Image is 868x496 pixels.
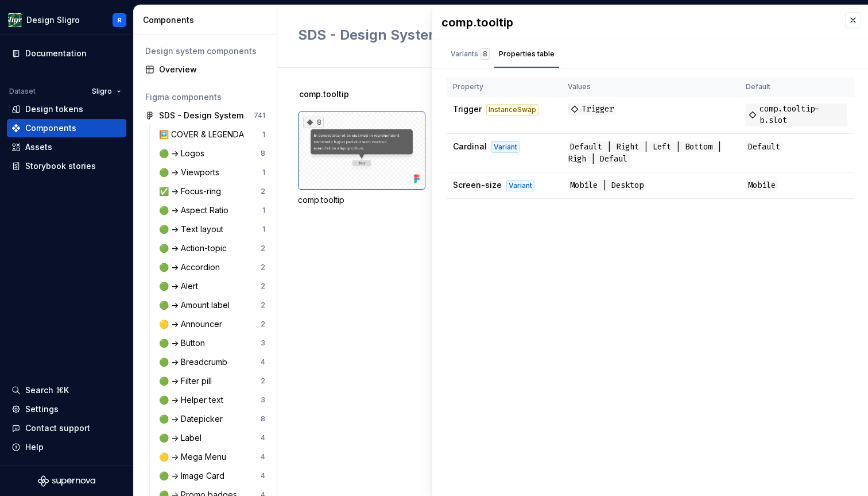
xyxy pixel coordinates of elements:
[25,103,83,115] div: Design tokens
[298,26,684,44] h2: 🟢 -> Tooltip
[143,14,272,26] div: Components
[7,100,126,118] a: Design tokens
[25,403,59,415] div: Settings
[2,7,131,32] button: Design SligroR
[38,475,95,487] svg: Supernova Logo
[298,194,425,206] div: comp.tooltip
[159,186,226,197] div: ✅ -> Focus-ring
[480,48,490,60] div: 8
[262,206,265,215] div: 1
[261,433,265,443] div: 4
[154,353,270,371] a: 🟢 -> Breadcrumb4
[154,429,270,447] a: 🟢 -> Label4
[154,315,270,333] a: 🟡 -> Announcer2
[261,452,265,462] div: 4
[118,16,122,25] div: R
[7,138,126,156] a: Assets
[262,168,265,177] div: 1
[159,337,210,349] div: 🟢 -> Button
[159,318,227,330] div: 🟡 -> Announcer
[261,339,265,348] div: 3
[7,44,126,63] a: Documentation
[499,48,555,60] div: Properties table
[261,414,265,424] div: 8
[154,448,270,466] a: 🟡 -> Mega Menu4
[159,356,232,368] div: 🟢 -> Breadcrumb
[303,117,324,128] div: 8
[568,103,616,115] span: Trigger
[154,144,270,163] a: 🟢 -> Logos8
[7,400,126,418] a: Settings
[453,104,482,114] span: Trigger
[261,376,265,386] div: 2
[141,60,270,79] a: Overview
[7,419,126,437] button: Contact support
[159,470,229,482] div: 🟢 -> Image Card
[261,471,265,480] div: 4
[154,296,270,314] a: 🟢 -> Amount label2
[154,372,270,390] a: 🟢 -> Filter pill2
[154,201,270,220] a: 🟢 -> Aspect Ratio1
[159,451,231,463] div: 🟡 -> Mega Menu
[154,220,270,239] a: 🟢 -> Text layout1
[254,111,265,120] div: 741
[451,48,490,60] div: Variants
[261,357,265,367] div: 4
[154,163,270,182] a: 🟢 -> Viewports1
[26,14,80,26] div: Design Sligro
[261,301,265,310] div: 2
[25,422,90,434] div: Contact support
[453,180,502,190] span: Screen-size
[568,180,646,191] span: Mobile | Desktop
[159,432,206,444] div: 🟢 -> Label
[159,110,243,121] div: SDS - Design System
[746,180,778,191] span: Mobile
[92,87,112,96] span: Sligro
[159,394,228,406] div: 🟢 -> Helper text
[261,187,265,196] div: 2
[145,45,265,57] div: Design system components
[7,119,126,137] a: Components
[7,157,126,175] a: Storybook stories
[25,160,96,172] div: Storybook stories
[486,104,538,116] div: InstanceSwap
[261,244,265,253] div: 2
[154,258,270,276] a: 🟢 -> Accordion2
[262,130,265,139] div: 1
[159,205,233,216] div: 🟢 -> Aspect Ratio
[154,277,270,295] a: 🟢 -> Alert2
[746,141,782,152] span: Default
[446,78,561,97] th: Property
[154,410,270,428] a: 🟢 -> Datepicker8
[506,180,534,191] div: Variant
[261,149,265,158] div: 8
[262,225,265,234] div: 1
[159,299,234,311] div: 🟢 -> Amount label
[159,129,249,140] div: 🖼️ COVER & LEGENDA
[25,385,69,396] div: Search ⌘K
[141,106,270,125] a: SDS - Design System741
[159,413,227,425] div: 🟢 -> Datepicker
[9,87,36,96] div: Dataset
[441,14,834,30] div: comp.tooltip
[159,243,231,254] div: 🟢 -> Action-topic
[154,182,270,201] a: ✅ -> Focus-ring2
[261,320,265,329] div: 2
[7,381,126,399] button: Search ⌘K
[491,141,520,153] div: Variant
[453,141,487,151] span: Cardinal
[299,89,349,100] span: comp.tooltip
[159,167,224,178] div: 🟢 -> Viewports
[25,141,52,153] div: Assets
[8,13,22,27] img: 1515fa79-85a1-47b9-9547-3b635611c5f8.png
[739,78,854,97] th: Default
[25,48,87,59] div: Documentation
[154,239,270,257] a: 🟢 -> Action-topic2
[568,141,722,164] span: Default | Right | Left | Bottom | Righ | Defaul
[25,441,44,453] div: Help
[25,122,76,134] div: Components
[7,438,126,456] button: Help
[298,26,449,43] span: SDS - Design System /
[154,125,270,144] a: 🖼️ COVER & LEGENDA1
